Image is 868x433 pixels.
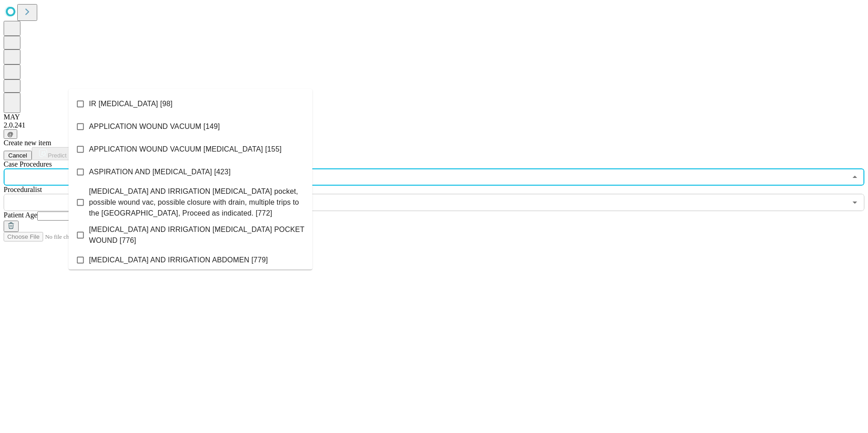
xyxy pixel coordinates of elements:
span: [MEDICAL_DATA] AND IRRIGATION ABDOMEN [779] [89,255,268,266]
span: Create new item [4,139,51,147]
span: [MEDICAL_DATA] AND IRRIGATION [MEDICAL_DATA] POCKET WOUND [776] [89,224,305,246]
button: @ [4,129,17,139]
span: APPLICATION WOUND VACUUM [MEDICAL_DATA] [155] [89,144,281,155]
span: [MEDICAL_DATA] AND IRRIGATION [MEDICAL_DATA] pocket, possible wound vac, possible closure with dr... [89,186,305,219]
div: 2.0.241 [4,121,864,129]
button: Close [848,171,861,183]
div: MAY [4,113,864,121]
span: Cancel [8,152,27,159]
span: Scheduled Procedure [4,160,52,168]
span: ASPIRATION AND [MEDICAL_DATA] [423] [89,167,231,177]
button: Open [848,196,861,209]
button: Predict [32,147,74,160]
span: APPLICATION WOUND VACUUM [149] [89,121,220,132]
span: Predict [48,152,66,159]
button: Cancel [4,151,32,160]
span: @ [7,131,14,138]
span: Patient Age [4,211,37,219]
span: Proceduralist [4,186,42,193]
span: IR [MEDICAL_DATA] [98] [89,98,173,109]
